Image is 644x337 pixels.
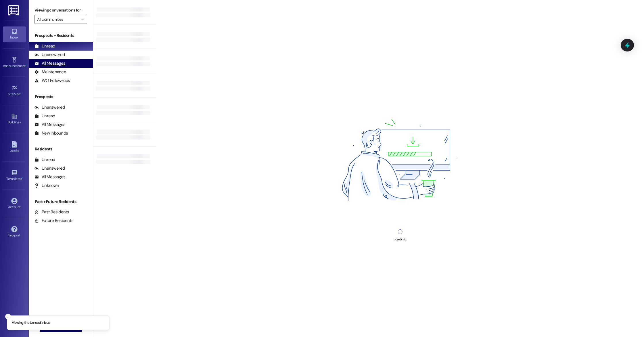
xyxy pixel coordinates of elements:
div: Residents [29,146,93,152]
div: Unanswered [34,52,65,58]
div: Loading... [394,236,407,242]
div: Unread [34,43,55,49]
div: Maintenance [34,69,66,75]
a: Inbox [3,26,26,42]
i:  [81,17,84,22]
div: Unanswered [34,165,65,171]
span: • [22,176,23,180]
div: Prospects + Residents [29,32,93,39]
div: WO Follow-ups [34,78,70,84]
a: Site Visit • [3,83,26,99]
div: New Inbounds [34,130,68,136]
label: Viewing conversations for [34,6,87,15]
span: • [26,63,26,67]
div: Past + Future Residents [29,199,93,205]
div: Past Residents [34,209,69,215]
input: All communities [37,15,78,24]
p: Viewing the Unread inbox [12,320,49,325]
a: Buildings [3,111,26,127]
div: All Messages [34,174,65,180]
div: Prospects [29,94,93,100]
div: Future Residents [34,218,73,224]
a: Support [3,224,26,240]
button: Close toast [5,314,11,319]
div: Unread [34,113,55,119]
img: ResiDesk Logo [8,5,20,16]
a: Templates • [3,168,26,183]
span: • [21,91,22,95]
div: Unknown [34,183,59,189]
a: Leads [3,139,26,155]
div: All Messages [34,122,65,128]
div: Unread [34,157,55,163]
div: All Messages [34,60,65,66]
a: Account [3,196,26,212]
div: Unanswered [34,104,65,110]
